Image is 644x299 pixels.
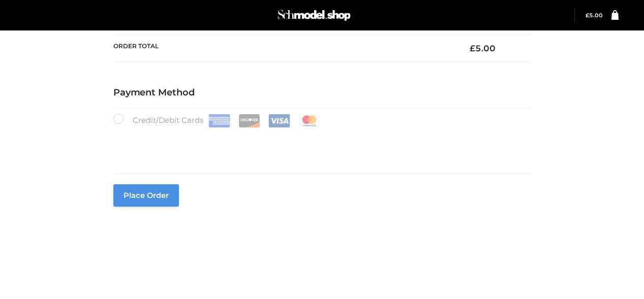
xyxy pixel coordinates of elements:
bdi: 5.00 [586,12,603,19]
label: Credit/Debit Cards [113,114,321,127]
img: Discover [238,114,260,127]
img: Visa [268,114,290,127]
iframe: Secure payment input frame [111,125,529,163]
bdi: 5.00 [470,43,496,53]
a: £5.00 [586,12,603,19]
img: Amex [208,114,230,127]
img: Mastercard [298,114,320,127]
button: Place order [113,184,179,207]
th: Order Total [113,35,454,61]
img: Schmodel Admin 964 [276,5,352,25]
span: £ [470,43,475,53]
h4: Payment Method [113,87,531,98]
span: £ [586,12,589,19]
